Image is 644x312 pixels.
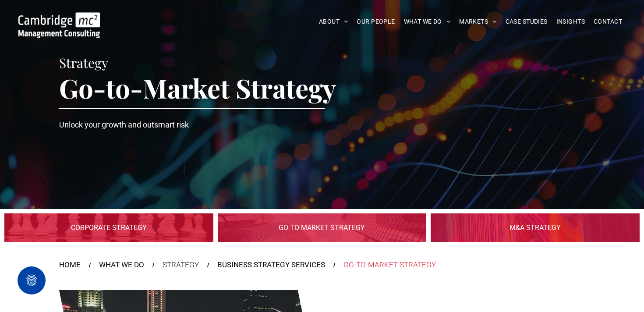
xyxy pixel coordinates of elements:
a: CASE STUDIES [501,15,552,28]
a: Digital Infrastructure | M&A Strategy | Cambridge Management Consulting [431,213,640,242]
a: Your Business Transformed | Cambridge Management Consulting [18,14,100,23]
img: Go to Homepage [18,12,100,38]
span: Strategy [59,54,108,71]
a: MARKETS [455,15,501,28]
a: CONTACT [589,15,626,28]
a: WHAT WE DO [99,259,144,271]
span: Go-to-Market Strategy [59,70,336,105]
a: WHAT WE DO [400,15,455,28]
a: OUR PEOPLE [352,15,399,28]
a: BUSINESS STRATEGY SERVICES [217,259,325,271]
a: HOME [59,259,81,271]
a: INSIGHTS [552,15,589,28]
a: Digital Infrastructure | Corporate Strategy | Cambridge Management Consulting [4,213,213,242]
div: STRATEGY [163,259,199,271]
div: GO-TO-MARKET STRATEGY [343,259,436,271]
a: Digital Infrastructure | Go-to-Market Strategy | Cambridge Management Consulting [218,213,427,242]
a: ABOUT [315,15,353,28]
span: Unlock your growth and outsmart risk [59,120,189,129]
nav: Breadcrumbs [59,259,585,271]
